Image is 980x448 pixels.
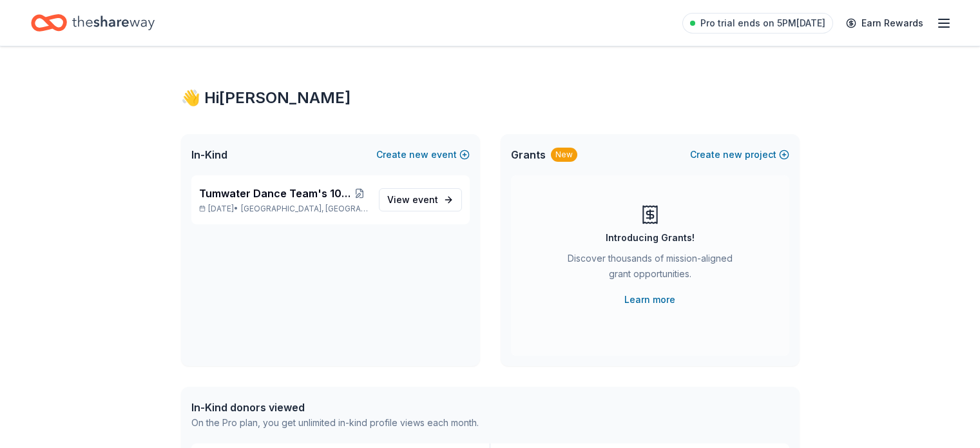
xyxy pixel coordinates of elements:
[412,194,438,205] span: event
[562,251,738,287] div: Discover thousands of mission-aligned grant opportunities.
[31,8,155,38] a: Home
[511,147,546,162] span: Grants
[181,88,800,108] div: 👋 Hi [PERSON_NAME]
[387,192,438,208] span: View
[723,147,742,162] span: new
[838,12,931,35] a: Earn Rewards
[376,147,470,162] button: Createnewevent
[379,188,462,211] a: View event
[241,204,368,214] span: [GEOGRAPHIC_DATA], [GEOGRAPHIC_DATA]
[191,400,479,415] div: In-Kind donors viewed
[191,147,227,162] span: In-Kind
[191,415,479,431] div: On the Pro plan, you get unlimited in-kind profile views each month.
[690,147,789,162] button: Createnewproject
[199,204,369,214] p: [DATE] •
[606,230,695,246] div: Introducing Grants!
[700,15,825,31] span: Pro trial ends on 5PM[DATE]
[682,13,833,34] a: Pro trial ends on 5PM[DATE]
[551,148,577,162] div: New
[624,292,675,307] a: Learn more
[199,186,351,201] span: Tumwater Dance Team's 10th Annual Gala
[409,147,428,162] span: new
